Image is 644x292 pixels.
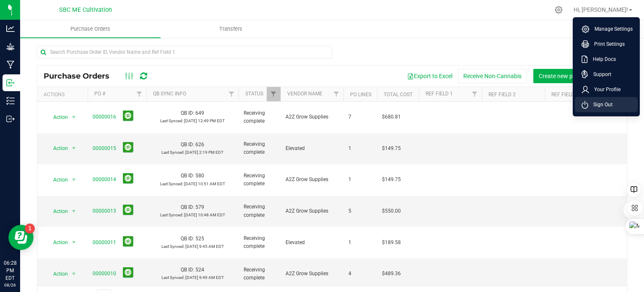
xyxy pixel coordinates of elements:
[93,271,116,276] a: 00000010
[181,204,194,210] span: QB ID:
[161,20,301,38] a: Transfers
[382,113,401,121] span: $680.81
[69,174,79,186] span: select
[59,6,112,13] span: SBC ME Cultivation
[46,237,68,248] span: Action
[533,69,614,83] button: Create new purchase order
[244,172,275,188] span: Receiving complete
[6,97,15,105] inline-svg: Inventory
[582,55,634,63] a: Help Docs
[195,204,204,210] span: 579
[59,25,122,33] span: Purchase Orders
[348,176,372,184] span: 1
[195,110,204,116] span: 649
[25,224,35,234] iframe: Resource center unread badge
[588,100,613,109] span: Sign Out
[160,213,183,217] span: Last Synced:
[286,207,338,215] span: A2Z Grow Supplies
[348,239,372,247] span: 1
[181,267,194,273] span: QB ID:
[6,115,15,123] inline-svg: Outbound
[244,266,275,282] span: Receiving complete
[539,73,609,79] span: Create new purchase order
[6,79,15,87] inline-svg: Inbound
[382,239,401,247] span: $189.58
[348,270,372,278] span: 4
[195,142,204,147] span: 626
[93,208,116,214] a: 00000013
[589,40,625,48] span: Print Settings
[69,111,79,123] span: select
[286,113,338,121] span: A2Z Grow Supplies
[93,239,116,245] a: 00000011
[161,150,184,155] span: Last Synced:
[384,92,413,97] a: Total Cost
[181,236,194,242] span: QB ID:
[93,145,116,151] a: 00000015
[46,111,68,123] span: Action
[185,275,224,280] span: [DATE] 9:49 AM EDT
[468,87,482,101] a: Filter
[286,145,338,153] span: Elevated
[244,109,275,125] span: Receiving complete
[245,91,263,97] a: Status
[195,267,204,273] span: 524
[4,282,16,288] p: 08/26
[37,46,332,58] input: Search Purchase Order ID, Vendor Name and Ref Field 1
[348,113,372,121] span: 7
[589,25,633,33] span: Manage Settings
[6,24,15,33] inline-svg: Analytics
[286,270,338,278] span: A2Z Grow Supplies
[184,182,225,186] span: [DATE] 10:51 AM EDT
[6,61,15,69] inline-svg: Manufacturing
[244,140,275,156] span: Receiving complete
[181,142,194,147] span: QB ID:
[286,239,338,247] span: Elevated
[181,173,194,179] span: QB ID:
[330,87,343,101] a: Filter
[267,87,280,101] a: Filter
[382,207,401,215] span: $550.00
[382,176,401,184] span: $149.75
[348,207,372,215] span: 5
[286,176,338,184] span: A2Z Grow Supplies
[69,205,79,217] span: select
[426,91,453,97] a: Ref Field 1
[195,173,204,179] span: 580
[44,71,118,81] span: Purchase Orders
[348,145,372,153] span: 1
[4,259,16,282] p: 06:28 PM EDT
[382,145,401,153] span: $149.75
[160,118,183,123] span: Last Synced:
[185,244,224,249] span: [DATE] 9:45 AM EDT
[93,176,116,182] a: 00000014
[46,142,68,154] span: Action
[588,70,611,79] span: Support
[574,6,628,13] span: Hi, [PERSON_NAME]!
[458,69,527,83] button: Receive Non-Cannabis
[551,92,579,97] a: Ref Field 3
[589,85,621,94] span: Your Profile
[46,205,68,217] span: Action
[582,70,634,79] a: Support
[225,87,239,101] a: Filter
[244,234,275,250] span: Receiving complete
[287,91,322,97] a: Vendor Name
[160,182,183,186] span: Last Synced:
[184,118,225,123] span: [DATE] 12:49 PM EDT
[69,237,79,248] span: select
[184,213,225,217] span: [DATE] 10:48 AM EDT
[93,114,116,120] a: 00000016
[8,225,34,250] iframe: Resource center
[588,55,616,63] span: Help Docs
[161,244,184,249] span: Last Synced:
[553,6,564,14] div: Manage settings
[208,25,254,33] span: Transfers
[181,110,194,116] span: QB ID:
[69,268,79,280] span: select
[46,268,68,280] span: Action
[575,97,638,112] li: Sign Out
[350,92,371,97] a: PO Lines
[244,203,275,219] span: Receiving complete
